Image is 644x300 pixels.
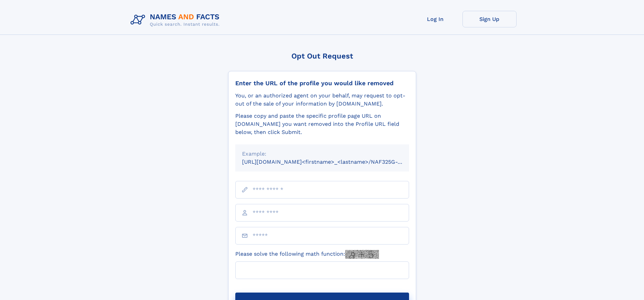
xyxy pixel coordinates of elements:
[128,11,225,29] img: Logo Names and Facts
[235,112,409,136] div: Please copy and paste the specific profile page URL on [DOMAIN_NAME] you want removed into the Pr...
[408,11,462,27] a: Log In
[235,79,409,87] div: Enter the URL of the profile you would like removed
[242,159,422,165] small: [URL][DOMAIN_NAME]<firstname>_<lastname>/NAF325G-xxxxxxxx
[242,150,402,158] div: Example:
[235,92,409,108] div: You, or an authorized agent on your behalf, may request to opt-out of the sale of your informatio...
[462,11,517,27] a: Sign Up
[235,250,379,259] label: Please solve the following math function:
[228,52,416,60] div: Opt Out Request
